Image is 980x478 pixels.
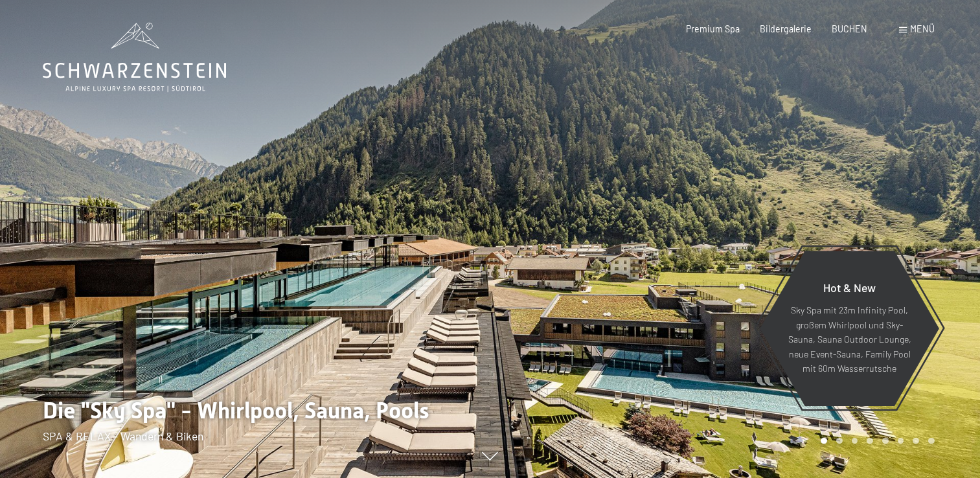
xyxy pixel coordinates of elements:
a: Hot & New Sky Spa mit 23m Infinity Pool, großem Whirlpool und Sky-Sauna, Sauna Outdoor Lounge, ne... [759,250,940,407]
div: Carousel Page 6 [898,438,904,444]
div: Carousel Page 3 [852,438,858,444]
a: BUCHEN [832,23,867,34]
div: Carousel Page 8 [928,438,935,444]
span: Hot & New [823,280,876,295]
p: Sky Spa mit 23m Infinity Pool, großem Whirlpool und Sky-Sauna, Sauna Outdoor Lounge, neue Event-S... [788,303,911,376]
span: Menü [910,23,935,34]
div: Carousel Pagination [816,438,934,444]
div: Carousel Page 5 [882,438,889,444]
a: Bildergalerie [760,23,812,34]
div: Carousel Page 2 [836,438,843,444]
a: Premium Spa [686,23,740,34]
div: Carousel Page 1 (Current Slide) [821,438,827,444]
div: Carousel Page 4 [867,438,873,444]
div: Carousel Page 7 [913,438,919,444]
